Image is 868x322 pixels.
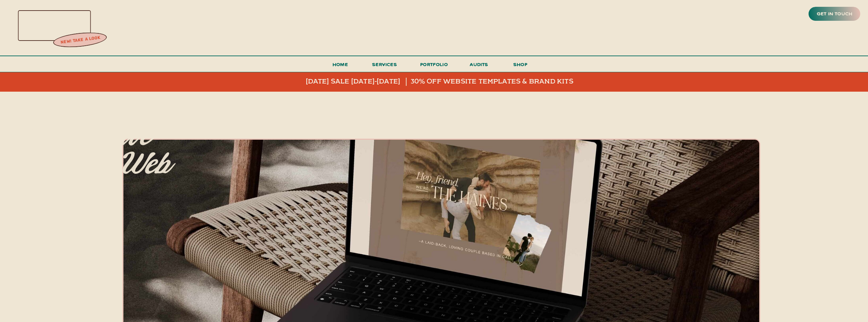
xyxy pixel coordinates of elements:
a: portfolio [418,60,450,73]
a: get in touch [815,9,854,19]
a: services [370,60,399,73]
a: audits [469,60,489,72]
a: new! take a look [52,33,108,47]
a: Home [330,60,351,73]
a: [DATE] sale [DATE]-[DATE] [306,78,423,86]
p: All-inclusive branding, web design & copy [10,122,173,219]
a: 30% off website templates & brand kits [411,78,580,86]
span: services [372,61,397,67]
a: shop [504,60,537,72]
h3: It's time to send your brand to paradise for a big (or little) refresh [10,288,91,315]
